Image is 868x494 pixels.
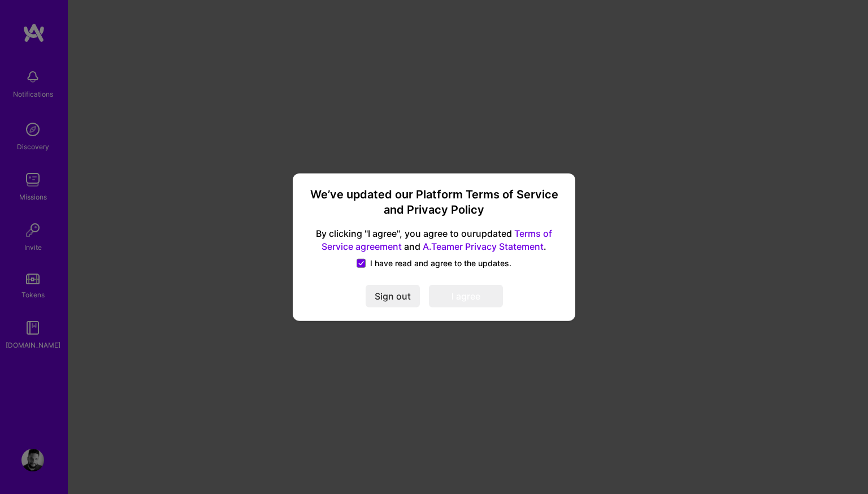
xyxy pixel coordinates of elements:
h3: We’ve updated our Platform Terms of Service and Privacy Policy [306,187,562,218]
span: I have read and agree to the updates. [370,257,511,268]
a: A.Teamer Privacy Statement [423,240,544,252]
a: Terms of Service agreement [322,228,552,252]
button: Sign out [366,284,420,307]
button: I agree [429,284,503,307]
span: By clicking "I agree", you agree to our updated and . [306,227,562,253]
